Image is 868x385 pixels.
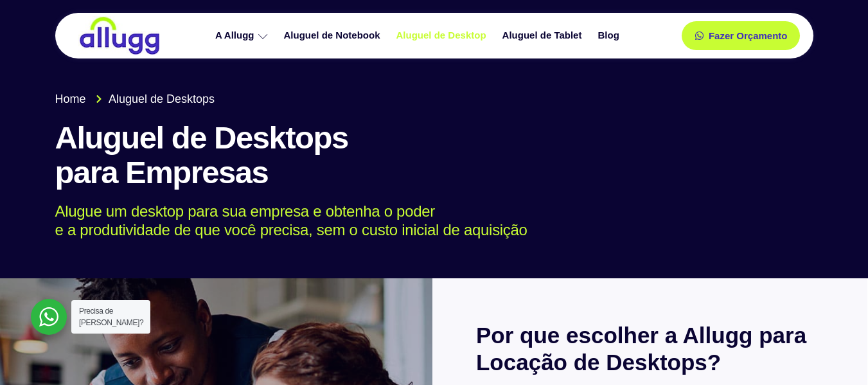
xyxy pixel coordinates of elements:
a: Aluguel de Desktop [390,24,496,47]
h2: Por que escolher a Allugg para Locação de Desktops? [476,322,824,376]
a: A Allugg [209,24,278,47]
img: locação de TI é Allugg [78,16,161,55]
span: Precisa de [PERSON_NAME]? [79,307,143,327]
span: Home [55,91,86,108]
h1: Aluguel de Desktops para Empresas [55,121,813,190]
span: Aluguel de Desktops [105,91,215,108]
a: Fazer Orçamento [682,21,801,50]
a: Blog [591,24,628,47]
iframe: Chat Widget [804,323,868,385]
span: Fazer Orçamento [709,31,788,40]
p: Alugue um desktop para sua empresa e obtenha o poder e a produtividade de que você precisa, sem o... [55,202,795,240]
a: Aluguel de Tablet [496,24,592,47]
a: Aluguel de Notebook [278,24,390,47]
